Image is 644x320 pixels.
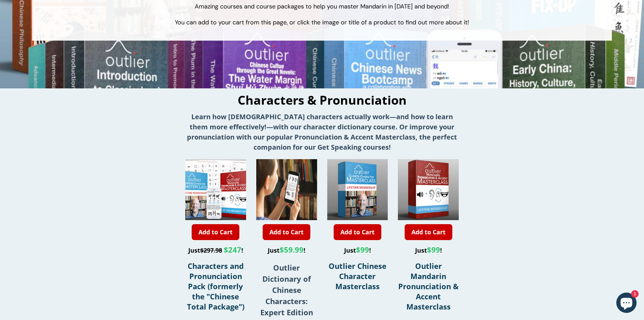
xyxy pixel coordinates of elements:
a: Outlier Dictionary of Chinese Characters: Expert Edition [260,265,313,317]
span: You can add to your cart from this page, or click the image or title of a product to find out mor... [175,18,469,26]
a: Add to Cart [405,224,452,240]
span: $59.99 [280,244,304,255]
strong: Outlier Dictionary of Chinese Characters: Expert Edition [260,262,313,317]
a: Add to Cart [334,224,381,240]
inbox-online-store-chat: Shopify online store chat [614,293,639,315]
a: Add to Cart [192,224,239,240]
strong: Learn how [DEMOGRAPHIC_DATA] characters actually work—and how to learn them more effectively!—wit... [187,112,457,152]
span: Just ! [268,246,305,254]
span: Just ! [415,246,442,254]
span: Amazing courses and course packages to help you master Mandarin in [DATE] and beyond! [195,2,449,10]
span: Just ! [344,246,371,254]
span: $99 [356,244,369,255]
a: Characters and Pronunciation Pack (formerly the "Chinese Total Package") [187,261,244,312]
a: Outlier Mandarin Pronunciation & Accent Masterclass [398,261,459,312]
a: Outlier Chinese Character Masterclass [329,261,386,291]
s: $297.98 [200,246,222,254]
a: Add to Cart [263,224,310,240]
span: $99 [427,244,440,255]
span: Just ! [188,246,243,254]
span: $247 [224,244,241,255]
